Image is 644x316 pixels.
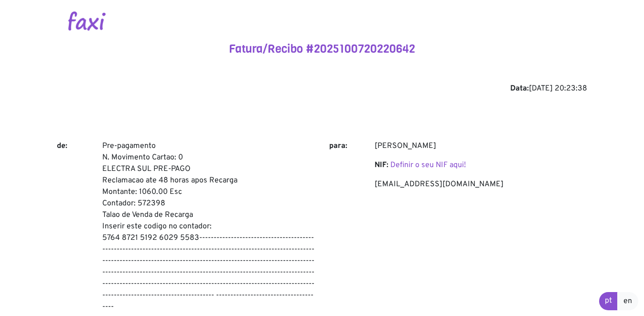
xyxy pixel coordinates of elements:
a: pt [599,292,618,310]
b: Data: [510,84,529,93]
b: NIF: [375,160,388,170]
b: para: [329,141,347,151]
p: Pre-pagamento N. Movimento Cartao: 0 ELECTRA SUL PRE-PAGO Reclamacao ate 48 horas apos Recarga Mo... [102,140,315,313]
p: [PERSON_NAME] [375,140,587,152]
a: Definir o seu NIF aqui! [390,160,466,170]
h4: Fatura/Recibo #2025100720220642 [57,42,587,56]
p: [EMAIL_ADDRESS][DOMAIN_NAME] [375,179,587,190]
div: [DATE] 20:23:38 [57,83,587,94]
a: en [617,292,638,310]
b: de: [57,141,67,151]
